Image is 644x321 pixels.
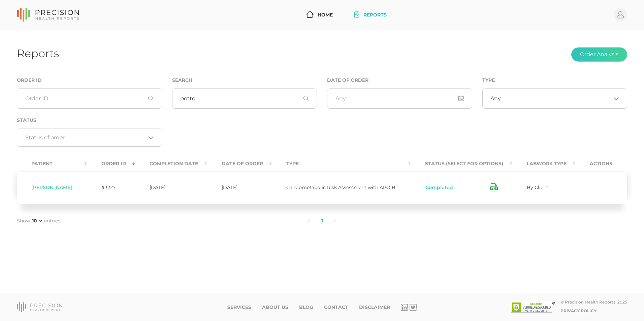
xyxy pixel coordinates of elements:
[482,88,627,109] div: Search for option
[31,184,72,190] span: [PERSON_NAME]
[172,88,317,109] input: First or Last Name
[425,184,453,191] button: Completed
[327,88,472,109] input: Any
[17,129,162,147] div: Search for option
[512,156,576,171] th: Labwork Type : activate to sort column ascending
[262,305,288,310] a: About Us
[207,171,272,204] td: [DATE]
[327,77,368,83] label: Date of Order
[286,184,395,190] span: Cardiometabolic Risk Assessment with APO B
[207,156,272,171] th: Date Of Order : activate to sort column ascending
[560,308,597,313] a: Privacy Policy
[359,305,390,310] a: Disclaimer
[560,299,627,305] div: © Precision Health Reports, 2025
[17,88,162,109] input: Order ID
[172,77,192,83] label: Search
[299,305,313,310] a: Blog
[303,9,335,21] a: Home
[87,156,135,171] th: Order ID : activate to sort column ascending
[527,184,548,190] span: By Client
[17,217,60,224] label: Show entries
[17,47,59,60] h1: Reports
[135,171,207,204] td: [DATE]
[411,156,512,171] th: Status (Select for Options) : activate to sort column ascending
[31,217,43,224] select: Showentries
[511,302,555,313] img: SSL site seal - click to verify
[482,77,495,83] label: Type
[352,9,390,21] a: Reports
[17,156,87,171] th: Patient : activate to sort column ascending
[571,47,627,62] button: Order Analysis
[25,134,146,141] input: Search for option
[17,117,36,123] label: Status
[17,77,42,83] label: Order ID
[227,305,251,310] a: Services
[135,156,207,171] th: Completion Date : activate to sort column ascending
[501,95,611,102] input: Search for option
[87,171,135,204] td: #3227
[490,95,501,102] span: Any
[272,156,410,171] th: Type : activate to sort column ascending
[324,305,348,310] a: Contact
[575,156,627,171] th: Actions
